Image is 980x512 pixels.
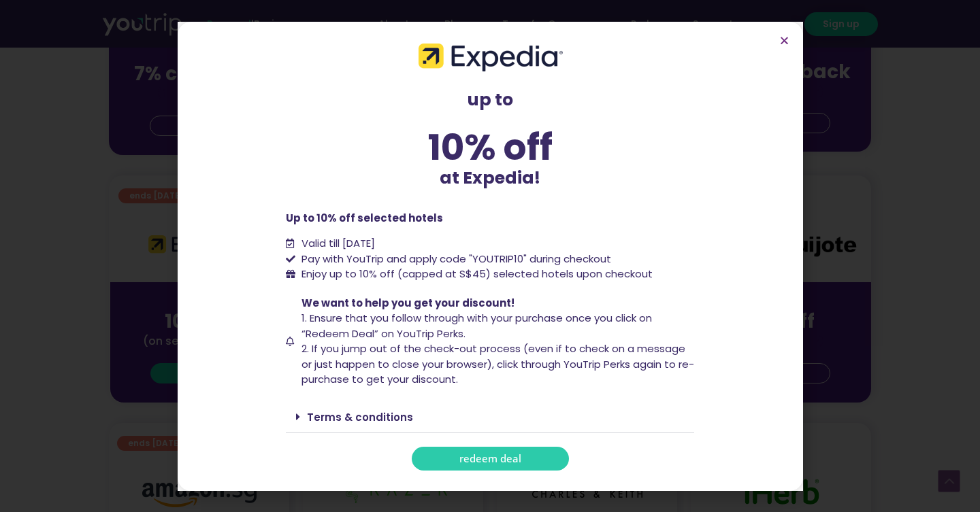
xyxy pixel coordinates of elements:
span: Enjoy up to 10% off (capped at S$45) selected hotels upon checkout [298,267,653,282]
p: Up to 10% off selected hotels [286,211,694,226]
div: Terms & conditions [286,401,694,433]
span: We want to help you get your discount! [301,296,514,310]
div: 10% off [286,129,694,165]
span: Pay with YouTrip and apply code "YOUTRIP10" during checkout [298,252,611,267]
span: Valid till [DATE] [301,236,375,250]
span: redeem deal [459,454,521,464]
span: 1. Ensure that you follow through with your purchase once you click on “Redeem Deal” on YouTrip P... [301,311,652,341]
p: at Expedia! [286,165,694,191]
a: redeem deal [412,447,569,471]
a: Close [779,35,789,46]
p: up to [286,87,694,113]
a: Terms & conditions [307,410,413,424]
span: 2. If you jump out of the check-out process (even if to check on a message or just happen to clos... [301,341,694,386]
